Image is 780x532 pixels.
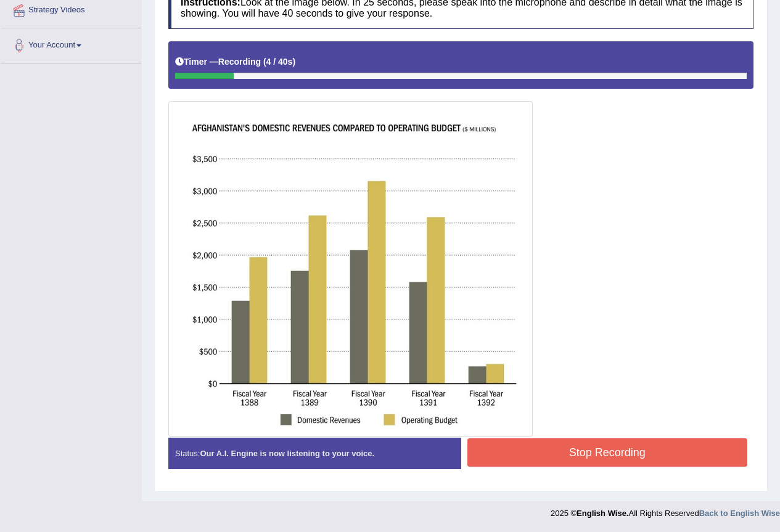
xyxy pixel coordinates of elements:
[266,57,293,67] b: 4 / 40s
[200,449,374,458] strong: Our A.I. Engine is now listening to your voice.
[168,438,461,469] div: Status:
[467,438,748,467] button: Stop Recording
[292,57,295,67] b: )
[175,57,295,67] h5: Timer —
[551,501,780,519] div: 2025 © All Rights Reserved
[1,28,141,59] a: Your Account
[699,509,780,518] a: Back to English Wise
[263,57,266,67] b: (
[577,509,628,518] strong: English Wise.
[218,57,261,67] b: Recording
